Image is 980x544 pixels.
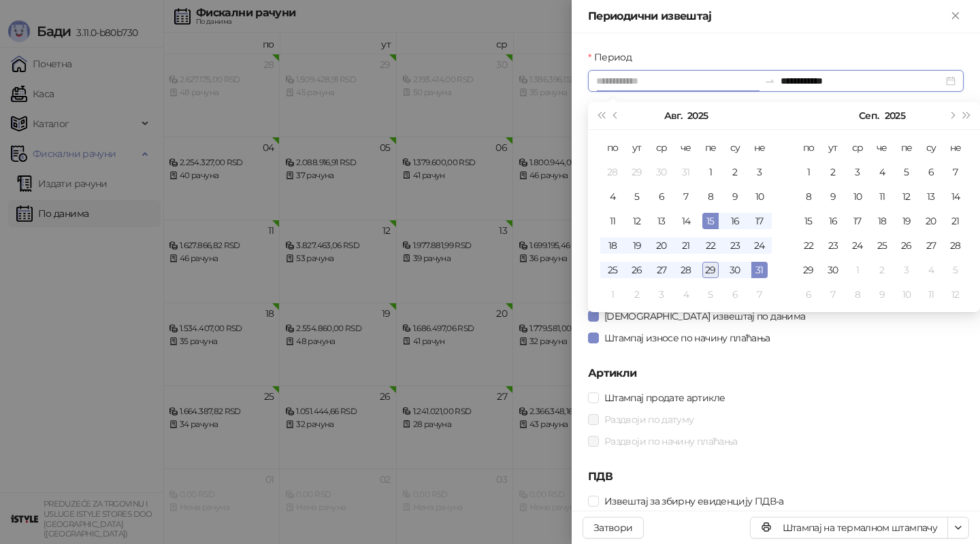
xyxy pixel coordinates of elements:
[919,209,943,233] td: 2025-09-20
[702,286,719,303] div: 5
[898,188,915,205] div: 12
[629,188,645,205] div: 5
[653,262,670,278] div: 27
[898,237,915,254] div: 26
[604,237,621,254] div: 18
[859,102,879,129] button: Изабери месец
[604,286,621,303] div: 1
[800,237,817,254] div: 22
[845,160,870,184] td: 2025-09-03
[943,282,968,307] td: 2025-10-12
[674,233,698,258] td: 2025-08-21
[849,188,866,205] div: 10
[894,160,919,184] td: 2025-09-05
[599,434,742,449] span: Раздвоји по начину плаћања
[678,237,694,254] div: 21
[751,188,768,205] div: 10
[600,258,625,282] td: 2025-08-25
[649,233,674,258] td: 2025-08-20
[845,209,870,233] td: 2025-09-17
[723,258,747,282] td: 2025-08-30
[625,135,649,160] th: ут
[894,209,919,233] td: 2025-09-19
[747,258,772,282] td: 2025-08-31
[898,164,915,180] div: 5
[947,286,964,303] div: 12
[588,50,640,65] label: Период
[821,135,845,160] th: ут
[821,233,845,258] td: 2025-09-23
[702,213,719,229] div: 15
[796,209,821,233] td: 2025-09-15
[849,262,866,278] div: 1
[625,258,649,282] td: 2025-08-26
[825,164,841,180] div: 2
[600,135,625,160] th: по
[678,286,694,303] div: 4
[702,188,719,205] div: 8
[629,164,645,180] div: 29
[653,286,670,303] div: 3
[919,233,943,258] td: 2025-09-27
[960,102,975,129] button: Следећа година (Control + right)
[894,282,919,307] td: 2025-10-10
[625,282,649,307] td: 2025-09-02
[674,135,698,160] th: че
[943,160,968,184] td: 2025-09-07
[599,390,730,405] span: Штампај продате артикле
[747,160,772,184] td: 2025-08-03
[870,258,894,282] td: 2025-10-02
[674,282,698,307] td: 2025-09-04
[796,258,821,282] td: 2025-09-29
[629,286,645,303] div: 2
[919,258,943,282] td: 2025-10-04
[727,188,743,205] div: 9
[845,258,870,282] td: 2025-10-01
[727,213,743,229] div: 16
[698,233,723,258] td: 2025-08-22
[947,164,964,180] div: 7
[747,135,772,160] th: не
[943,258,968,282] td: 2025-10-05
[599,412,699,427] span: Раздвоји по датуму
[947,213,964,229] div: 21
[588,8,947,24] div: Периодични извештај
[604,262,621,278] div: 25
[698,282,723,307] td: 2025-09-05
[698,184,723,209] td: 2025-08-08
[874,286,890,303] div: 9
[588,365,964,381] h5: Артикли
[629,237,645,254] div: 19
[800,188,817,205] div: 8
[947,188,964,205] div: 14
[943,233,968,258] td: 2025-09-28
[870,209,894,233] td: 2025-09-18
[625,209,649,233] td: 2025-08-12
[796,233,821,258] td: 2025-09-22
[874,237,890,254] div: 25
[825,188,841,205] div: 9
[894,258,919,282] td: 2025-10-03
[919,282,943,307] td: 2025-10-11
[821,209,845,233] td: 2025-09-16
[923,164,939,180] div: 6
[698,258,723,282] td: 2025-08-29
[747,233,772,258] td: 2025-08-24
[800,213,817,229] div: 15
[664,102,682,129] button: Изабери месец
[796,282,821,307] td: 2025-10-06
[919,160,943,184] td: 2025-09-06
[821,160,845,184] td: 2025-09-02
[870,160,894,184] td: 2025-09-04
[674,184,698,209] td: 2025-08-07
[698,160,723,184] td: 2025-08-01
[600,184,625,209] td: 2025-08-04
[649,135,674,160] th: ср
[678,164,694,180] div: 31
[608,102,623,129] button: Претходни месец (PageUp)
[874,213,890,229] div: 18
[649,282,674,307] td: 2025-09-03
[604,164,621,180] div: 28
[944,102,959,129] button: Следећи месец (PageDown)
[947,237,964,254] div: 28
